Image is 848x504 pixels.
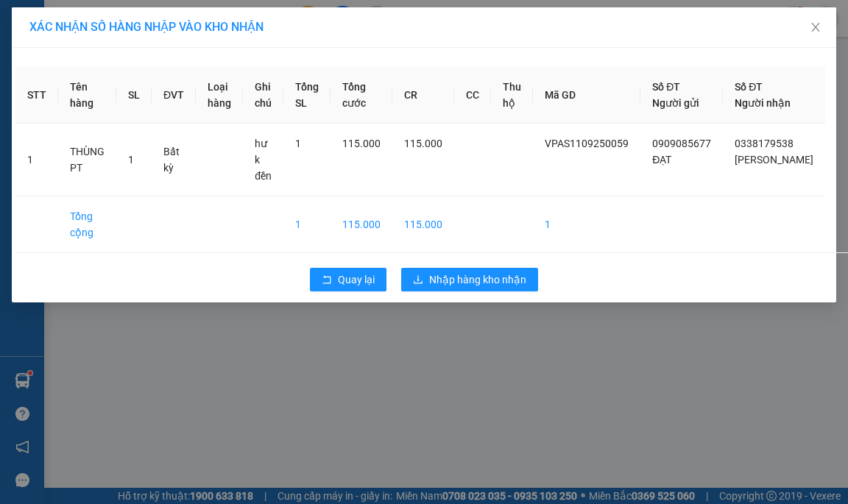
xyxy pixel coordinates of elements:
th: Thu hộ [491,67,533,124]
button: Close [795,7,836,49]
span: 0909085677 [652,138,711,149]
th: Tổng SL [283,67,331,124]
span: 1 [295,138,301,149]
td: 115.000 [392,196,454,253]
span: 115.000 [342,138,381,149]
button: rollbackQuay lại [310,268,386,291]
span: download [413,274,423,286]
span: ĐẠT [652,154,671,166]
th: Tổng cước [331,67,392,124]
span: 0338179538 [735,138,794,149]
th: STT [15,67,58,124]
td: 1 [283,196,331,253]
th: Ghi chú [243,67,283,124]
span: 115.000 [404,138,442,149]
span: rollback [322,274,332,286]
th: CC [454,67,491,124]
td: THÙNG PT [58,124,116,196]
td: Tổng cộng [58,196,116,253]
span: VPAS1109250059 [545,138,629,149]
td: 1 [533,196,640,253]
span: 1 [128,154,134,166]
span: [PERSON_NAME] [735,154,813,166]
span: close [810,21,821,33]
span: Nhập hàng kho nhận [429,271,526,288]
td: 1 [15,124,58,196]
th: ĐVT [152,67,196,124]
th: SL [116,67,152,124]
th: Mã GD [533,67,640,124]
span: XÁC NHẬN SỐ HÀNG NHẬP VÀO KHO NHẬN [29,20,264,34]
th: CR [392,67,454,124]
span: Người gửi [652,97,699,109]
span: hư k đền [255,138,272,182]
span: Quay lại [338,271,375,288]
span: Số ĐT [735,81,763,93]
td: 115.000 [331,196,392,253]
th: Tên hàng [58,67,116,124]
button: downloadNhập hàng kho nhận [401,268,538,291]
span: Người nhận [735,97,791,109]
th: Loại hàng [196,67,243,124]
td: Bất kỳ [152,124,196,196]
span: Số ĐT [652,81,680,93]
